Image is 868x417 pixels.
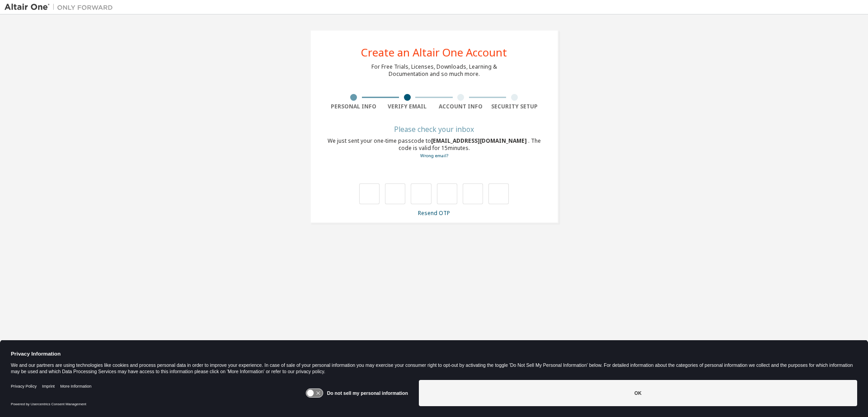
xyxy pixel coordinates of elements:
span: [EMAIL_ADDRESS][DOMAIN_NAME] [431,137,528,145]
div: Verify Email [380,103,434,110]
div: Account Info [434,103,488,110]
div: Please check your inbox [327,127,541,132]
img: Altair One [5,3,117,12]
div: Security Setup [488,103,541,110]
div: We just sent your one-time passcode to . The code is valid for 15 minutes. [327,137,541,159]
div: For Free Trials, Licenses, Downloads, Learning & Documentation and so much more. [371,63,497,78]
div: Create an Altair One Account [361,47,507,58]
a: Resend OTP [418,209,450,217]
div: Personal Info [327,103,381,110]
a: Go back to the registration form [420,153,448,159]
